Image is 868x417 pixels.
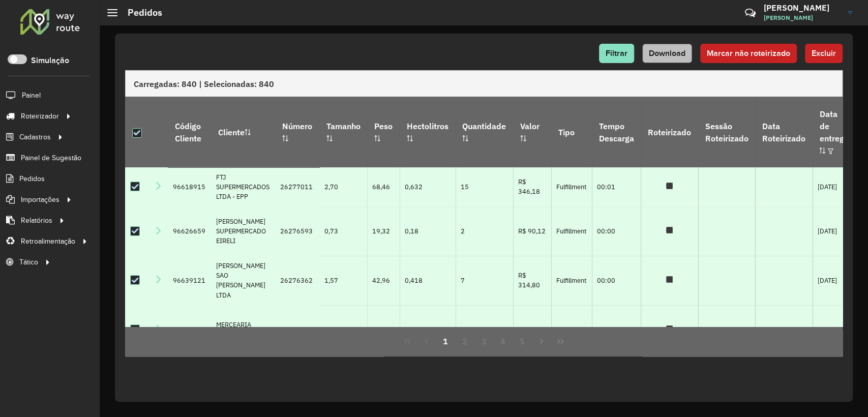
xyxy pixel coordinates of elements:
[513,305,551,354] td: R$ 90,12
[22,90,41,101] span: Painel
[21,236,75,247] span: Retroalimentação
[592,167,641,207] td: 00:01
[400,256,455,305] td: 0,418
[211,206,275,256] td: [PERSON_NAME] SUPERMERCADO EIRELI
[21,215,52,226] span: Relatórios
[592,256,641,305] td: 00:00
[367,167,400,207] td: 68,46
[436,332,455,351] button: 1
[592,305,641,354] td: 00:00
[168,305,211,354] td: 96635973
[211,167,275,207] td: FTJ SUPERMERCADOS LTDA - EPP
[592,206,641,256] td: 00:00
[493,332,513,351] button: 4
[400,97,455,167] th: Hectolitros
[19,257,38,267] span: Tático
[367,305,400,354] td: 19,32
[813,97,855,167] th: Data de entrega
[698,97,755,167] th: Sessão Roteirizado
[707,49,790,57] span: Marcar não roteirizado
[764,3,840,13] h3: [PERSON_NAME]
[367,97,400,167] th: Peso
[700,44,797,63] button: Marcar não roteirizado
[551,167,592,207] td: Fulfillment
[513,256,551,305] td: R$ 314,80
[474,332,494,351] button: 3
[551,256,592,305] td: Fulfillment
[551,97,592,167] th: Tipo
[599,44,634,63] button: Filtrar
[455,332,474,351] button: 2
[168,167,211,207] td: 96618915
[551,206,592,256] td: Fulfillment
[606,49,627,57] span: Filtrar
[275,256,319,305] td: 26276362
[211,305,275,354] td: MERCEARIA PAMPULHA LTDA
[813,305,855,354] td: [DATE]
[592,97,641,167] th: Tempo Descarga
[319,97,367,167] th: Tamanho
[211,97,275,167] th: Cliente
[319,256,367,305] td: 1,57
[513,167,551,207] td: R$ 346,18
[21,153,81,163] span: Painel de Sugestão
[319,167,367,207] td: 2,70
[168,206,211,256] td: 96626659
[168,97,211,167] th: Código Cliente
[513,332,532,351] button: 5
[19,132,51,142] span: Cadastros
[513,206,551,256] td: R$ 90,12
[812,49,836,57] span: Excluir
[275,206,319,256] td: 26276593
[532,332,551,351] button: Next Page
[456,97,513,167] th: Quantidade
[31,54,69,67] label: Simulação
[19,173,45,184] span: Pedidos
[641,97,698,167] th: Roteirizado
[739,2,761,24] a: Contato Rápido
[400,167,455,207] td: 0,632
[813,167,855,207] td: [DATE]
[813,206,855,256] td: [DATE]
[319,206,367,256] td: 0,73
[813,256,855,305] td: [DATE]
[117,7,162,18] h2: Pedidos
[551,332,570,351] button: Last Page
[211,256,275,305] td: [PERSON_NAME] SAO [PERSON_NAME] LTDA
[168,256,211,305] td: 96639121
[400,206,455,256] td: 0,18
[21,111,59,122] span: Roteirizador
[21,194,59,205] span: Importações
[319,305,367,354] td: 0,73
[367,256,400,305] td: 42,96
[400,305,455,354] td: 0,18
[456,206,513,256] td: 2
[764,13,840,22] span: [PERSON_NAME]
[367,206,400,256] td: 19,32
[275,97,319,167] th: Número
[456,167,513,207] td: 15
[805,44,843,63] button: Excluir
[456,256,513,305] td: 7
[755,97,812,167] th: Data Roteirizado
[551,305,592,354] td: Fulfillment
[649,49,685,57] span: Download
[642,44,692,63] button: Download
[456,305,513,354] td: 2
[275,167,319,207] td: 26277011
[275,305,319,354] td: 26277022
[513,97,551,167] th: Valor
[125,70,843,97] div: Carregadas: 840 | Selecionadas: 840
